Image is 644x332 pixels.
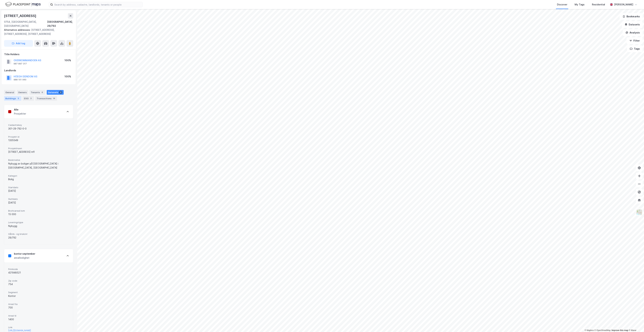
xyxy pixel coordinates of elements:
div: 700 [8,306,69,310]
div: Nybygg av boliger på [GEOGRAPHIC_DATA] i [GEOGRAPHIC_DATA], [GEOGRAPHIC_DATA] [8,162,69,170]
span: Cadastrekey [8,124,69,126]
div: 15 000 [8,212,69,216]
div: Transactions [35,96,57,101]
img: Z [636,209,642,215]
div: Owners [17,90,28,95]
div: Kontor [8,294,69,298]
button: Tags [627,45,643,52]
a: Improve this map [612,329,628,331]
div: Buildings [4,96,21,101]
div: [GEOGRAPHIC_DATA], 29/792 [47,20,73,28]
button: Filter [627,37,643,44]
div: 14 [52,97,56,100]
span: Alternative addresses: [4,28,31,31]
img: logo.f888ab2527a4732fd821a326f86c7f29.svg [5,2,41,7]
div: 1400 [8,317,69,321]
div: 6 [41,91,44,94]
div: 5 [17,97,20,100]
div: arealledighet [14,256,35,260]
span: Kategori [8,174,69,177]
input: Search by address, cadastre, landlords, tenants or people [53,2,143,7]
div: My Tags [575,3,585,7]
div: Datasets [47,90,64,95]
a: Mapbox [585,329,594,331]
div: [PERSON_NAME] [614,3,633,7]
div: 988 101 060 [14,78,26,81]
div: Nybygg [8,224,69,228]
div: 100% [65,58,71,62]
div: 987 897 317 [14,62,27,65]
div: 754 [8,282,69,286]
div: Prosjekter [14,112,26,116]
div: 301-29-792-0-0 [8,127,69,131]
div: 29/792 [8,236,69,240]
span: Prosjektnavn [8,147,69,150]
div: [STREET_ADDRESS], [STREET_ADDRESS], [STREET_ADDRESS] [4,28,71,36]
div: [STREET_ADDRESS] mfl [8,150,69,154]
div: 2 [59,91,62,94]
div: kontor september [14,252,35,256]
div: [DATE] [8,201,69,205]
div: 100% [65,75,71,79]
div: ESG [23,96,34,101]
div: Alle [14,108,26,112]
span: Bruttoareal kvm [8,209,69,212]
span: Finnkode [8,268,69,271]
button: Add tag [4,40,33,47]
span: Beskrivelse [8,159,69,161]
span: Startdato [8,186,69,189]
span: Gårds- og bruksnr [8,233,69,235]
button: Datasets [622,21,643,28]
span: Zip code [8,279,69,282]
div: General [4,90,15,95]
div: 3 [29,97,33,100]
div: Residential [592,3,605,7]
div: Tenants [29,90,45,95]
span: Areal fra [8,303,69,306]
button: Bookmarks [620,13,643,20]
span: Link [8,326,69,329]
span: Sluttdato [8,198,69,200]
a: OpenStreetMap [594,329,611,331]
div: Landlords [4,68,73,72]
div: Bolig [8,177,69,181]
div: Discover [557,3,567,7]
span: Segment [8,291,69,294]
button: [URL][DOMAIN_NAME] [8,329,31,332]
div: 421948521 [8,271,69,275]
span: Areal til [8,314,69,317]
div: [STREET_ADDRESS] [4,13,37,19]
button: Analysis [623,29,643,36]
span: Leveringstype [8,221,69,224]
div: Title Holders [4,52,73,56]
div: 0754, [GEOGRAPHIC_DATA], [GEOGRAPHIC_DATA] [4,20,47,28]
div: 1335549 [8,138,69,142]
iframe: Chat Widget [627,316,644,332]
div: [DATE] [8,189,69,193]
span: Prosjekt id [8,135,69,138]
